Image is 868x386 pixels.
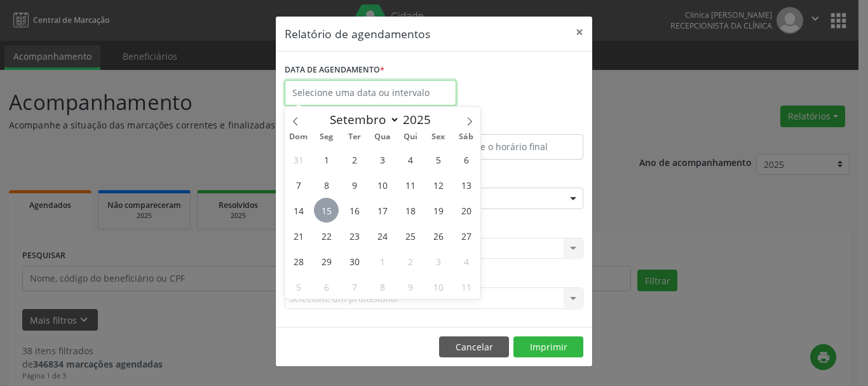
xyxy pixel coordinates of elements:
[400,111,442,128] input: Year
[286,147,311,172] span: Agosto 31, 2025
[286,274,311,299] span: Outubro 5, 2025
[286,249,311,273] span: Setembro 28, 2025
[454,249,478,273] span: Outubro 4, 2025
[454,198,478,223] span: Setembro 20, 2025
[398,147,423,172] span: Setembro 4, 2025
[314,198,339,223] span: Setembro 15, 2025
[342,223,367,248] span: Setembro 23, 2025
[323,111,400,128] select: Month
[452,133,480,141] span: Sáb
[454,274,478,299] span: Outubro 11, 2025
[370,249,395,273] span: Outubro 1, 2025
[285,80,456,106] input: Selecione uma data ou intervalo
[285,60,384,80] label: DATA DE AGENDAMENTO
[513,336,583,358] button: Imprimir
[437,114,583,134] label: ATÉ
[439,336,509,358] button: Cancelar
[437,134,583,160] input: Selecione o horário final
[398,223,423,248] span: Setembro 25, 2025
[342,198,367,223] span: Setembro 16, 2025
[454,172,478,197] span: Setembro 13, 2025
[426,147,451,172] span: Setembro 5, 2025
[426,198,451,223] span: Setembro 19, 2025
[398,198,423,223] span: Setembro 18, 2025
[285,133,313,141] span: Dom
[398,172,423,197] span: Setembro 11, 2025
[370,223,395,248] span: Setembro 24, 2025
[342,274,367,299] span: Outubro 7, 2025
[314,249,339,273] span: Setembro 29, 2025
[398,274,423,299] span: Outubro 9, 2025
[314,147,339,172] span: Setembro 1, 2025
[426,172,451,197] span: Setembro 12, 2025
[426,249,451,273] span: Outubro 3, 2025
[454,223,478,248] span: Setembro 27, 2025
[397,133,424,141] span: Qui
[285,25,430,42] h5: Relatório de agendamentos
[342,249,367,273] span: Setembro 30, 2025
[426,223,451,248] span: Setembro 26, 2025
[286,172,311,197] span: Setembro 7, 2025
[314,223,339,248] span: Setembro 22, 2025
[342,147,367,172] span: Setembro 2, 2025
[370,198,395,223] span: Setembro 17, 2025
[370,172,395,197] span: Setembro 10, 2025
[424,133,452,141] span: Sex
[398,249,423,273] span: Outubro 2, 2025
[454,147,478,172] span: Setembro 6, 2025
[342,172,367,197] span: Setembro 9, 2025
[314,274,339,299] span: Outubro 6, 2025
[341,133,369,141] span: Ter
[370,274,395,299] span: Outubro 8, 2025
[286,198,311,223] span: Setembro 14, 2025
[286,223,311,248] span: Setembro 21, 2025
[426,274,451,299] span: Outubro 10, 2025
[313,133,341,141] span: Seg
[370,147,395,172] span: Setembro 3, 2025
[567,17,592,48] button: Close
[314,172,339,197] span: Setembro 8, 2025
[369,133,397,141] span: Qua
